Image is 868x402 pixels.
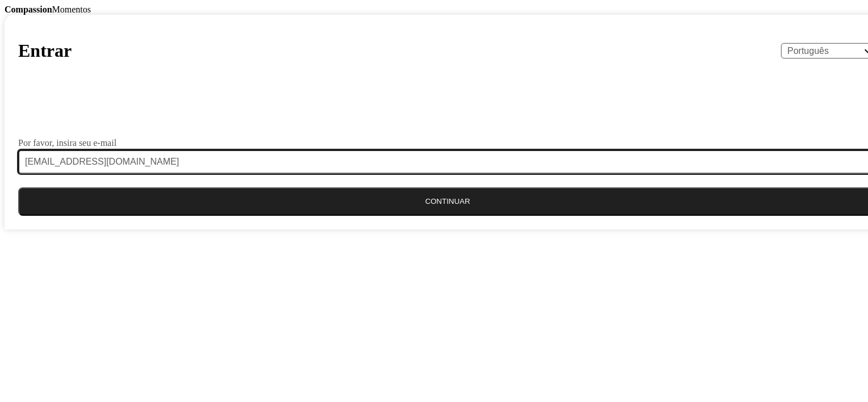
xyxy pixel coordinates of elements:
div: Momentos [5,5,863,15]
label: Por favor, insira seu e-mail [18,139,116,148]
b: Compassion [5,5,52,14]
h1: Entrar [18,40,72,61]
